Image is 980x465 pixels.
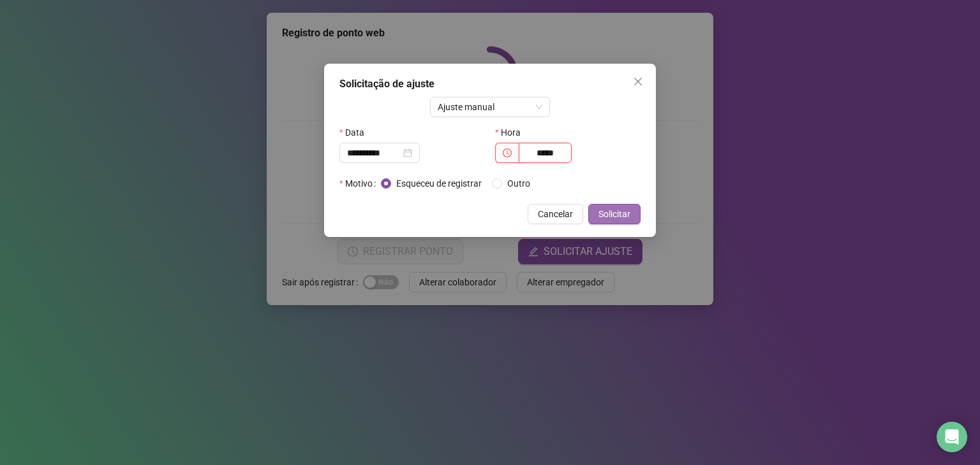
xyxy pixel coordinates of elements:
label: Data [339,122,373,143]
span: clock-circle [503,148,512,157]
button: Close [628,71,648,92]
span: Cancelar [538,207,573,221]
label: Motivo [339,173,381,194]
span: Ajuste manual [438,97,543,117]
button: Cancelar [528,204,583,224]
label: Hora [495,122,529,143]
span: Outro [502,176,535,190]
div: Open Intercom Messenger [937,422,967,452]
span: close [633,76,643,87]
div: Solicitação de ajuste [339,76,641,92]
span: Esqueceu de registrar [391,176,487,190]
button: Solicitar [588,204,641,224]
span: Solicitar [598,207,630,221]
